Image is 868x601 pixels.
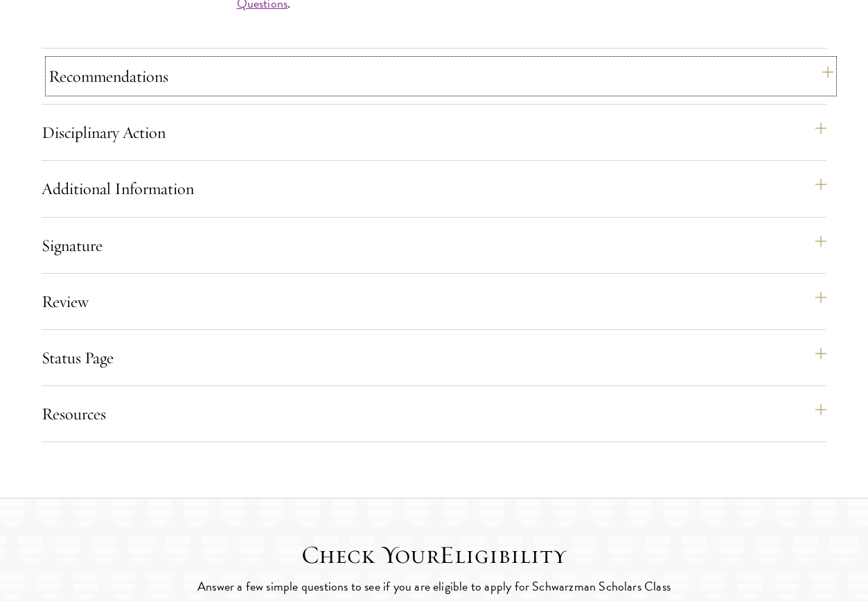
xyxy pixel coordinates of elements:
h2: Check Your Eligibility [195,540,673,570]
button: Review [42,285,826,318]
button: Resources [42,397,826,430]
button: Recommendations [48,60,833,93]
button: Signature [42,229,826,262]
button: Additional Information [42,172,826,205]
button: Disciplinary Action [42,116,826,149]
button: Status Page [42,341,826,374]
